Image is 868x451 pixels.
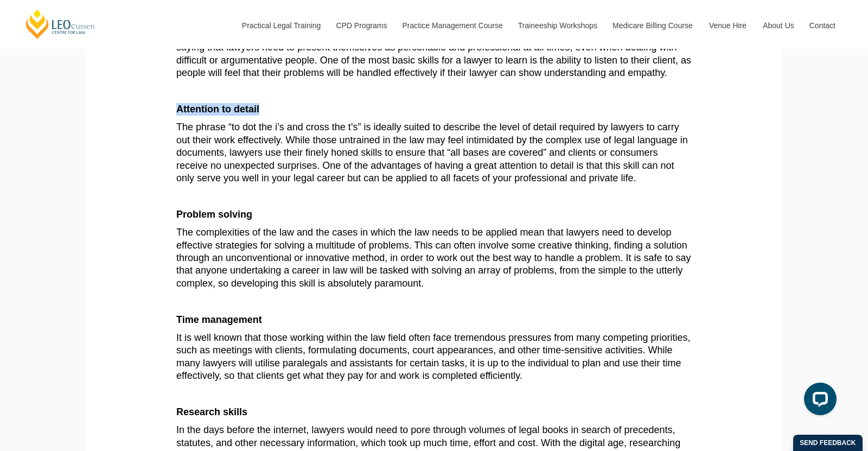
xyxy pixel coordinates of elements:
iframe: LiveChat chat widget [795,378,841,424]
a: [PERSON_NAME] Centre for Law [24,9,97,40]
a: Medicare Billing Course [604,2,701,49]
span: It is well known that those working within the law field often face tremendous pressures from man... [176,332,690,381]
span: The complexities of the law and the cases in which the law needs to be applied mean that lawyers ... [176,227,691,289]
a: CPD Programs [328,2,394,49]
a: Traineeship Workshops [510,2,604,49]
a: Venue Hire [701,2,755,49]
a: Practical Legal Training [234,2,328,49]
a: About Us [755,2,801,49]
b: Attention to detail [176,104,259,115]
b: Time management [176,314,262,325]
span: The phrase “to dot the i’s and cross the t’s” is ideally suited to describe the level of detail r... [176,122,688,183]
b: Research skills [176,406,247,417]
a: Contact [801,2,844,49]
a: Practice Management Course [394,2,510,49]
b: Problem solving [176,209,252,220]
